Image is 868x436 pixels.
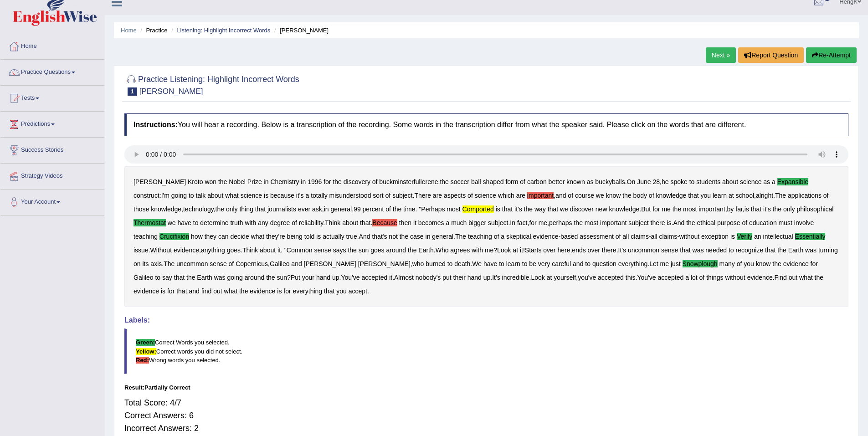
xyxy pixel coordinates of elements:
b: The [455,233,466,240]
b: of [372,178,378,185]
b: recognize [736,246,764,254]
b: Earth [418,246,433,254]
b: knowledge [609,205,639,213]
b: Perhaps [421,205,445,213]
b: the [216,205,224,213]
b: for [652,205,660,213]
b: alright [756,192,773,199]
b: construct [134,192,159,199]
b: true [346,233,357,240]
b: ask [312,205,322,213]
b: soccer [451,178,469,185]
b: to [189,192,194,199]
b: you [701,192,711,199]
b: determine [200,219,228,226]
b: it [277,246,281,254]
a: Predictions [0,112,104,134]
b: Copernicus [236,260,268,267]
b: it's [514,205,522,213]
b: science [241,192,262,199]
b: to [447,260,453,267]
b: shaped [483,178,504,185]
b: exception [701,233,729,240]
b: verily [737,233,752,240]
b: [PERSON_NAME] [134,178,186,185]
b: be [529,260,536,267]
b: totally [311,192,328,199]
b: But [641,205,651,213]
b: very [538,260,550,267]
b: that [255,205,266,213]
b: are [433,192,442,199]
b: essentially [795,233,826,240]
b: what [225,192,239,199]
b: 1996 [308,178,322,185]
b: way [534,205,546,213]
b: much [451,219,467,226]
b: of [520,178,525,185]
b: science [740,178,761,185]
b: June [637,178,651,185]
b: me [485,246,493,254]
b: 28 [652,178,660,185]
b: only [783,205,795,213]
b: to [585,260,591,267]
b: learn [713,192,727,199]
b: and [555,192,566,199]
b: they [205,233,216,240]
b: that [765,246,776,254]
b: uncommon [628,246,659,254]
b: Who [436,246,449,254]
b: the [400,233,408,240]
b: the [686,219,695,226]
b: careful [552,260,571,267]
a: Strategy Videos [0,164,104,186]
b: there [651,219,665,226]
b: ball [471,178,481,185]
b: is [730,233,735,240]
b: have [483,260,497,267]
b: issue [134,246,149,254]
b: sun [359,246,369,254]
b: the [622,192,631,199]
b: burned [426,260,446,267]
b: that [688,192,699,199]
b: bigger [468,219,486,226]
b: body [633,192,647,199]
b: Without [150,246,172,254]
b: at [729,192,734,199]
b: for [529,219,536,226]
b: the [673,205,681,213]
b: the [777,246,786,254]
b: subject [488,219,508,226]
b: fact [517,219,528,226]
b: sort [373,192,383,199]
b: In [510,219,515,226]
b: claims [659,233,677,240]
b: education [749,219,777,226]
b: a [501,233,504,240]
b: We [472,260,482,267]
b: says [333,246,346,254]
b: carbon [527,178,547,185]
b: for [324,178,331,185]
b: a [446,219,449,226]
b: not [389,233,397,240]
b: me [539,219,547,226]
b: that [548,205,558,213]
b: of [494,233,499,240]
b: was [693,246,704,254]
b: Starts [525,246,542,254]
b: uncommon [176,260,208,267]
b: goes [370,246,384,254]
b: of [649,192,654,199]
b: Think [325,219,340,226]
b: sense [314,246,331,254]
b: philosophical [797,205,834,213]
b: 99 [354,205,361,213]
b: decide [230,233,249,240]
b: of [742,219,747,226]
b: discover [570,205,594,213]
b: goes [227,246,241,254]
b: Let [649,260,658,267]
